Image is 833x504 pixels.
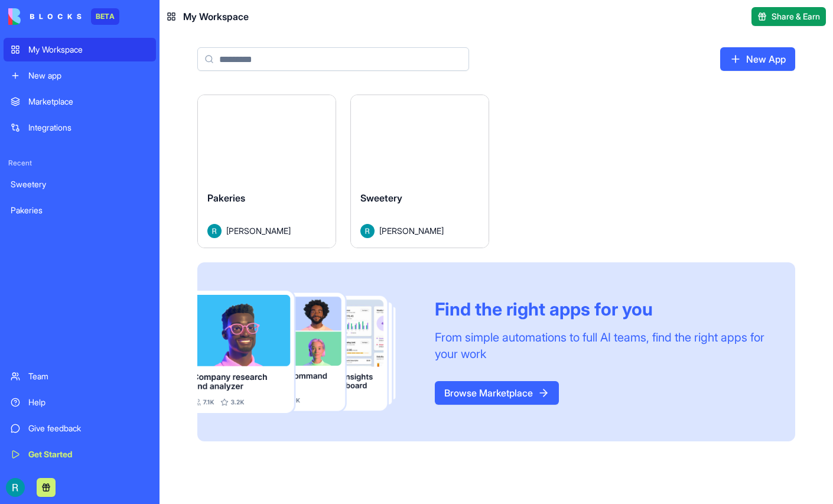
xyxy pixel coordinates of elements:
div: From simple automations to full AI teams, find the right apps for your work [435,329,767,362]
span: Pakeries [207,192,245,204]
span: Share & Earn [772,11,820,22]
span: Sweetery [360,192,402,204]
img: logo [8,8,82,25]
span: [PERSON_NAME] [379,225,444,237]
div: Sweetery [11,178,149,190]
span: My Workspace [183,9,249,24]
a: BETA [8,8,119,25]
div: Pakeries [11,204,149,216]
a: Team [4,365,156,388]
div: Marketplace [28,96,149,108]
button: Share & Earn [751,7,826,26]
a: Sweetery [4,173,156,196]
span: [PERSON_NAME] [226,225,291,237]
div: Give feedback [28,422,149,434]
a: PakeriesAvatar[PERSON_NAME] [197,95,336,248]
a: Get Started [4,443,156,466]
div: New app [28,70,149,82]
a: My Workspace [4,38,156,61]
div: My Workspace [28,44,149,56]
div: Get Started [28,448,149,460]
a: Browse Marketplace [435,381,559,405]
a: Pakeries [4,199,156,222]
div: BETA [91,8,119,25]
div: Team [28,370,149,382]
span: Recent [4,158,156,168]
img: Avatar [207,224,222,238]
a: SweeteryAvatar[PERSON_NAME] [350,95,489,248]
div: Help [28,396,149,408]
a: New app [4,64,156,87]
a: Integrations [4,116,156,139]
img: Avatar [360,224,375,238]
img: ACg8ocIQaqk-1tPQtzwxiZ7ZlP6dcFgbwUZ5nqaBNAw22a2oECoLioo=s96-c [6,478,25,497]
div: Integrations [28,122,149,134]
a: Help [4,391,156,414]
a: Give feedback [4,417,156,440]
div: Find the right apps for you [435,298,767,320]
a: Marketplace [4,90,156,113]
a: New App [720,47,795,71]
img: Frame_181_egmpey.png [197,291,416,414]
